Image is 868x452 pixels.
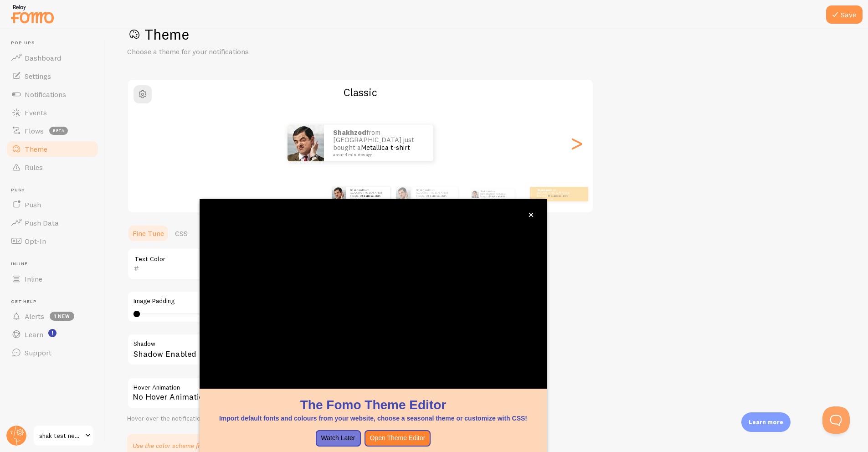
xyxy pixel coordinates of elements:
a: Rules [5,158,99,176]
small: about 4 minutes ago [350,198,385,200]
div: Hover over the notification for preview [127,415,401,423]
h1: The Fomo Theme Editor [211,396,536,414]
img: fomo-relay-logo-orange.svg [10,2,55,26]
h2: Classic [128,85,593,99]
span: Theme [25,144,47,154]
p: Import default fonts and colours from your website, choose a seasonal theme or customize with CSS! [211,414,536,423]
a: Metallica t-shirt [427,194,447,198]
strong: Shakhzod [480,190,491,193]
a: Flows beta [5,122,99,140]
p: from [GEOGRAPHIC_DATA] just bought a [350,188,386,200]
img: Fomo [332,187,346,201]
span: Learn [25,330,43,339]
p: from [GEOGRAPHIC_DATA] just bought a [537,188,574,200]
strong: Shakhzod [416,188,429,192]
span: Support [25,348,51,357]
a: Learn [5,325,99,344]
span: 1 new [50,312,74,321]
span: beta [49,127,68,135]
p: from [GEOGRAPHIC_DATA] just bought a [333,129,424,157]
a: Theme [5,140,99,158]
a: Events [5,103,99,122]
svg: <p>Watch New Feature Tutorials!</p> [48,329,56,337]
span: Settings [25,72,51,81]
a: Inline [5,270,99,288]
span: Inline [25,274,42,283]
span: Notifications [25,90,66,99]
span: Flows [25,126,44,135]
a: Settings [5,67,99,85]
strong: Shakhzod [350,188,363,192]
span: Rules [25,163,43,172]
small: about 4 minutes ago [333,153,421,157]
a: Opt-In [5,232,99,250]
p: Choose a theme for your notifications [127,46,346,57]
a: Notifications [5,85,99,103]
p: Use the color scheme from your website [133,441,247,450]
span: Pop-ups [11,40,99,46]
a: Metallica t-shirt [361,194,380,198]
div: Shadow Enabled [127,334,401,367]
span: Push [25,200,41,209]
iframe: Help Scout Beacon - Open [822,406,850,434]
span: shak test new checkout [39,430,82,441]
span: Push [11,187,99,193]
span: Events [25,108,47,117]
small: about 4 minutes ago [537,198,573,200]
a: Dashboard [5,49,99,67]
a: CSS [169,224,193,242]
button: Watch Later [316,430,361,447]
span: Dashboard [25,53,61,62]
a: Push [5,195,99,214]
button: close, [526,210,536,220]
p: from [GEOGRAPHIC_DATA] just bought a [416,188,454,200]
a: Push Data [5,214,99,232]
a: Metallica t-shirt [548,194,568,198]
div: Next slide [571,110,582,176]
strong: Shakhzod [537,188,550,192]
small: about 4 minutes ago [416,198,453,200]
a: shak test new checkout [33,425,94,447]
a: Metallica t-shirt [489,195,505,198]
img: Fomo [471,190,478,198]
button: Open Theme Editor [365,430,431,447]
div: No Hover Animation [127,377,401,409]
a: Support [5,344,99,362]
span: Push Data [25,218,59,227]
a: Alerts 1 new [5,307,99,325]
span: Inline [11,261,99,267]
a: Fine Tune [127,224,169,242]
p: from [GEOGRAPHIC_DATA] just bought a [480,189,511,199]
span: Get Help [11,299,99,305]
label: Image Padding [134,297,394,305]
span: Alerts [25,312,44,321]
img: Fomo [396,187,411,201]
strong: Shakhzod [333,128,366,137]
h1: Theme [127,25,846,44]
a: Metallica t-shirt [361,143,410,152]
div: Learn more [741,412,791,432]
span: Opt-In [25,236,46,246]
img: Fomo [288,125,324,161]
p: Learn more [749,418,783,426]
